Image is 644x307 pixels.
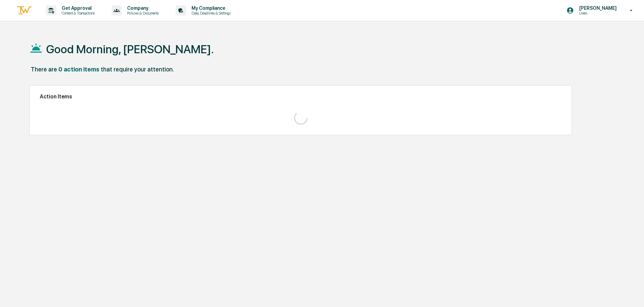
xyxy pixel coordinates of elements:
[31,66,57,73] div: There are
[56,5,98,11] p: Get Approval
[186,11,234,16] p: Data, Deadlines & Settings
[122,11,162,16] p: Policies & Documents
[574,11,620,16] p: Users
[56,11,98,16] p: Content & Transactions
[186,5,234,11] p: My Compliance
[16,5,32,16] img: logo
[58,66,99,73] div: 0 action items
[574,5,620,11] p: [PERSON_NAME]
[40,93,561,100] h2: Action Items
[122,5,162,11] p: Company
[101,66,174,73] div: that require your attention.
[46,42,214,56] h1: Good Morning, [PERSON_NAME].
